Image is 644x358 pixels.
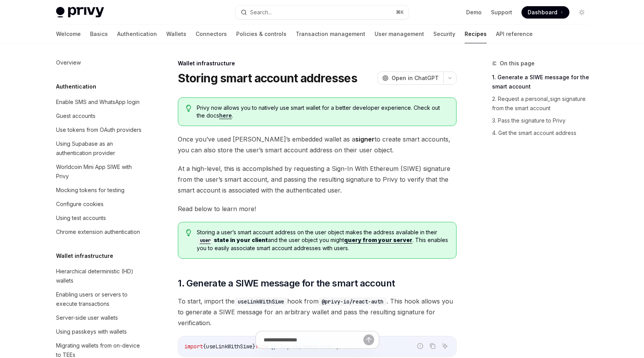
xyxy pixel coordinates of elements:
[50,183,149,197] a: Mocking tokens for testing
[178,203,457,214] span: Read below to learn more!
[319,297,387,306] code: @privy-io/react-auth
[344,237,412,244] a: query from your server
[196,25,227,43] a: Connectors
[296,25,365,43] a: Transaction management
[50,123,149,137] a: Use tokens from OAuth providers
[576,6,588,19] button: Toggle dark mode
[500,59,535,68] span: On this page
[219,112,232,119] a: here
[50,311,149,325] a: Server-side user wallets
[197,104,448,119] span: Privy now allows you to natively use smart wallet for a better developer experience. Check out th...
[178,60,457,67] div: Wallet infrastructure
[56,313,118,322] div: Server-side user wallets
[56,290,144,309] div: Enabling users or servers to execute transactions
[50,137,149,160] a: Using Supabase as an authentication provider
[50,325,149,339] a: Using passkeys with wallets
[197,228,448,252] span: Storing a user’s smart account address on the user object makes the address available in their an...
[465,25,487,43] a: Recipes
[235,5,409,19] button: Search...⌘K
[56,162,144,181] div: Worldcoin Mini App SIWE with Privy
[396,9,404,15] span: ⌘ K
[363,334,374,345] button: Send message
[56,199,104,209] div: Configure cookies
[56,97,140,107] div: Enable SMS and WhatsApp login
[186,105,191,112] svg: Tip
[166,25,186,43] a: Wallets
[197,237,214,244] code: user
[56,186,124,195] div: Mocking tokens for testing
[56,139,144,158] div: Using Supabase as an authentication provider
[50,225,149,239] a: Chrome extension authentication
[528,9,557,16] span: Dashboard
[178,71,357,85] h1: Storing smart account addresses
[492,114,594,127] a: 3. Pass the signature to Privy
[50,211,149,225] a: Using test accounts
[197,237,268,243] b: state in your client
[50,109,149,123] a: Guest accounts
[521,6,569,19] a: Dashboard
[492,93,594,114] a: 2. Request a personal_sign signature from the smart account
[50,56,149,70] a: Overview
[56,125,141,135] div: Use tokens from OAuth providers
[56,327,127,336] div: Using passkeys with wallets
[492,71,594,93] a: 1. Generate a SIWE message for the smart account
[235,297,287,306] code: useLinkWithSiwe
[117,25,157,43] a: Authentication
[186,229,191,236] svg: Tip
[392,74,439,82] span: Open in ChatGPT
[50,160,149,183] a: Worldcoin Mini App SIWE with Privy
[496,25,533,43] a: API reference
[197,237,268,243] a: userstate in your client
[178,296,457,328] span: To start, import the hook from . This hook allows you to generate a SIWE message for an arbitrary...
[56,25,81,43] a: Welcome
[50,288,149,311] a: Enabling users or servers to execute transactions
[56,7,104,18] img: light logo
[56,111,95,121] div: Guest accounts
[90,25,108,43] a: Basics
[433,25,455,43] a: Security
[50,197,149,211] a: Configure cookies
[466,9,482,16] a: Demo
[178,163,457,196] span: At a high-level, this is accomplished by requesting a Sign-In With Ethereum (SIWE) signature from...
[250,8,272,17] div: Search...
[50,264,149,288] a: Hierarchical deterministic (HD) wallets
[56,213,106,223] div: Using test accounts
[56,227,140,237] div: Chrome extension authentication
[236,25,286,43] a: Policies & controls
[375,25,424,43] a: User management
[377,72,443,85] button: Open in ChatGPT
[492,127,594,139] a: 4. Get the smart account address
[56,251,113,261] h5: Wallet infrastructure
[56,82,96,91] h5: Authentication
[355,135,375,143] strong: signer
[56,58,81,67] div: Overview
[491,9,512,16] a: Support
[50,95,149,109] a: Enable SMS and WhatsApp login
[178,277,395,290] span: 1. Generate a SIWE message for the smart account
[56,267,144,285] div: Hierarchical deterministic (HD) wallets
[178,134,457,155] span: Once you’ve used [PERSON_NAME]’s embedded wallet as a to create smart accounts, you can also stor...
